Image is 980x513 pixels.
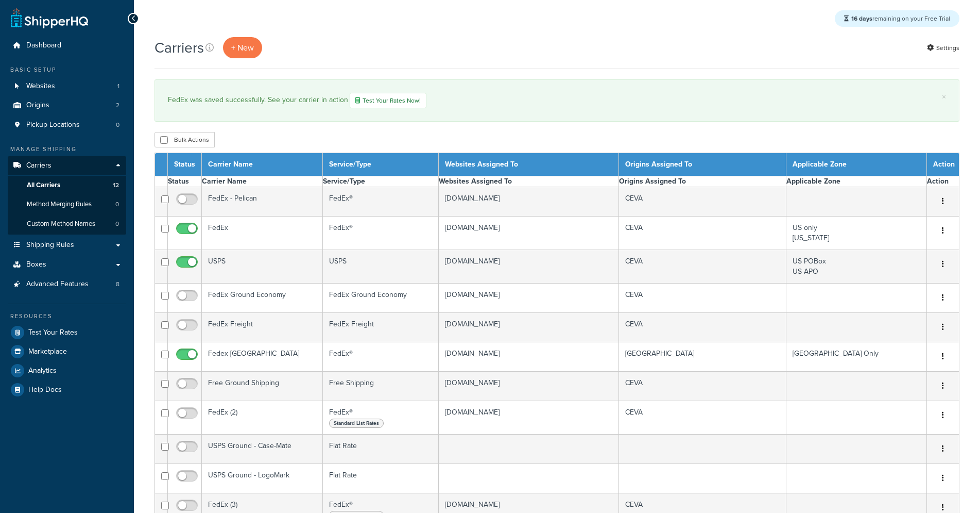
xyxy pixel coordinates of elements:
[26,82,55,91] span: Websites
[154,132,215,147] button: Bulk Actions
[202,176,323,187] th: Carrier Name
[618,401,786,435] td: CEVA
[835,10,959,27] div: remaining on your Free Trial
[26,101,49,110] span: Origins
[8,275,126,294] li: Advanced Features
[27,200,92,209] span: Method Merging Rules
[8,156,126,175] a: Carriers
[8,312,126,321] div: Resources
[27,181,60,190] span: All Carriers
[851,14,872,23] strong: 16 days
[323,153,439,176] th: Service/Type
[27,220,95,228] span: Custom Method Names
[202,342,323,372] td: Fedex [GEOGRAPHIC_DATA]
[8,380,126,399] a: Help Docs
[786,176,927,187] th: Applicable Zone
[202,313,323,342] td: FedEx Freight
[618,284,786,313] td: CEVA
[26,41,61,50] span: Dashboard
[942,93,946,101] a: ×
[223,37,262,58] a: + New
[8,342,126,361] a: Marketplace
[26,241,74,250] span: Shipping Rules
[8,214,126,234] li: Custom Method Names
[8,361,126,380] a: Analytics
[618,217,786,250] td: CEVA
[26,260,46,269] span: Boxes
[438,153,618,176] th: Websites Assigned To
[202,153,323,176] th: Carrier Name
[8,115,126,135] li: Pickup Locations
[618,372,786,401] td: CEVA
[202,435,323,464] td: USPS Ground - Case-Mate
[117,82,119,91] span: 1
[323,217,439,250] td: FedEx®
[28,367,57,375] span: Analytics
[786,342,927,372] td: [GEOGRAPHIC_DATA] Only
[154,38,204,58] h1: Carriers
[202,372,323,401] td: Free Ground Shipping
[26,121,80,129] span: Pickup Locations
[618,187,786,217] td: CEVA
[323,372,439,401] td: Free Shipping
[28,386,62,394] span: Help Docs
[202,250,323,284] td: USPS
[786,250,927,284] td: US POBox US APO
[8,36,126,55] a: Dashboard
[202,217,323,250] td: FedEx
[8,145,126,154] div: Manage Shipping
[8,156,126,235] li: Carriers
[8,323,126,342] a: Test Your Rates
[202,464,323,493] td: USPS Ground - LogoMark
[168,176,202,187] th: Status
[116,280,119,289] span: 8
[8,115,126,135] a: Pickup Locations 0
[11,8,88,28] a: ShipperHQ Home
[323,250,439,284] td: USPS
[8,176,126,195] li: All Carriers
[168,153,202,176] th: Status
[168,93,946,108] div: FedEx was saved successfully. See your carrier in action
[329,419,384,428] span: Standard List Rates
[202,187,323,217] td: FedEx - Pelican
[116,101,119,110] span: 2
[8,77,126,96] li: Websites
[618,313,786,342] td: CEVA
[323,401,439,435] td: FedEx®
[116,121,119,129] span: 0
[8,65,126,74] div: Basic Setup
[8,214,126,234] a: Custom Method Names 0
[618,342,786,372] td: [GEOGRAPHIC_DATA]
[438,217,618,250] td: [DOMAIN_NAME]
[438,250,618,284] td: [DOMAIN_NAME]
[8,255,126,274] a: Boxes
[323,313,439,342] td: FedEx Freight
[8,176,126,195] a: All Carriers 12
[323,284,439,313] td: FedEx Ground Economy
[438,176,618,187] th: Websites Assigned To
[438,372,618,401] td: [DOMAIN_NAME]
[323,435,439,464] td: Flat Rate
[28,328,78,337] span: Test Your Rates
[113,181,119,190] span: 12
[28,347,67,356] span: Marketplace
[786,153,927,176] th: Applicable Zone
[618,176,786,187] th: Origins Assigned To
[927,176,959,187] th: Action
[8,195,126,214] a: Method Merging Rules 0
[438,401,618,435] td: [DOMAIN_NAME]
[8,236,126,255] li: Shipping Rules
[202,284,323,313] td: FedEx Ground Economy
[438,342,618,372] td: [DOMAIN_NAME]
[8,275,126,294] a: Advanced Features 8
[323,464,439,493] td: Flat Rate
[323,176,439,187] th: Service/Type
[323,342,439,372] td: FedEx®
[202,401,323,435] td: FedEx (2)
